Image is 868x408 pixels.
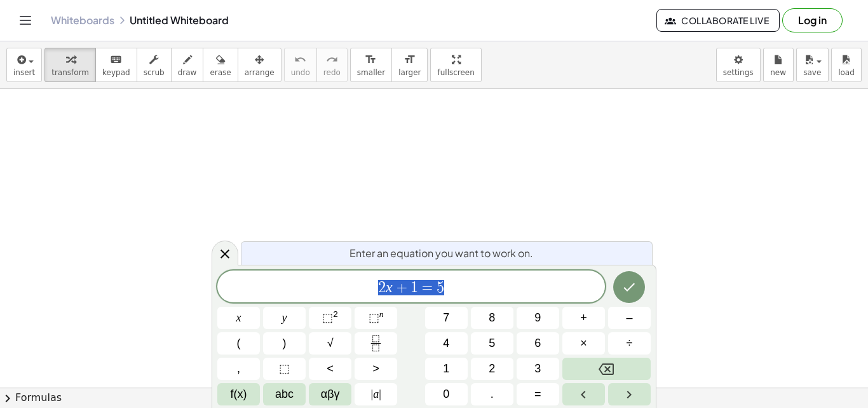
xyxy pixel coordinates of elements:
[282,309,287,327] span: y
[403,52,416,67] i: format_size
[237,360,240,377] span: ,
[275,386,294,403] span: abc
[763,48,794,82] button: new
[350,48,392,82] button: format_sizesmaller
[203,48,238,82] button: erase
[489,309,495,327] span: 8
[231,386,247,403] span: f(x)
[284,48,317,82] button: undoundo
[534,335,541,352] span: 6
[144,68,165,77] span: scrub
[471,383,513,405] button: .
[333,309,338,319] sup: 2
[562,383,605,405] button: Left arrow
[217,307,260,329] button: x
[443,309,449,327] span: 7
[210,68,231,77] span: erase
[627,335,633,352] span: ÷
[425,332,468,355] button: 4
[372,360,379,377] span: >
[534,309,541,327] span: 9
[309,358,351,380] button: Less than
[323,68,341,77] span: redo
[236,309,241,327] span: x
[803,68,821,77] span: save
[796,48,829,82] button: save
[471,307,513,329] button: 8
[171,48,204,82] button: draw
[355,358,397,380] button: Greater than
[309,332,351,355] button: Square root
[110,52,122,67] i: keyboard
[562,358,651,380] button: Backspace
[534,386,541,403] span: =
[263,307,306,329] button: y
[517,358,559,380] button: 3
[237,335,241,352] span: (
[217,332,260,355] button: (
[294,52,306,67] i: undo
[309,307,351,329] button: Squared
[656,9,780,32] button: Collaborate Live
[608,307,651,329] button: Minus
[291,68,310,77] span: undo
[263,358,306,380] button: Placeholder
[379,388,381,400] span: |
[443,386,449,403] span: 0
[626,309,632,327] span: –
[838,68,855,77] span: load
[437,280,444,295] span: 5
[321,386,340,403] span: αβγ
[443,335,449,352] span: 4
[410,280,418,295] span: 1
[355,383,397,405] button: Absolute value
[491,386,494,403] span: .
[425,358,468,380] button: 1
[327,360,334,377] span: <
[386,279,393,295] var: x
[517,307,559,329] button: 9
[178,68,197,77] span: draw
[263,332,306,355] button: )
[580,335,587,352] span: ×
[608,383,651,405] button: Right arrow
[443,360,449,377] span: 1
[44,48,96,82] button: transform
[13,68,35,77] span: insert
[517,332,559,355] button: 6
[782,8,843,32] button: Log in
[770,68,786,77] span: new
[517,383,559,405] button: Equals
[217,383,260,405] button: Functions
[831,48,862,82] button: load
[245,68,275,77] span: arrange
[534,360,541,377] span: 3
[349,246,533,261] span: Enter an equation you want to work on.
[371,388,374,400] span: |
[102,68,130,77] span: keypad
[613,271,645,303] button: Done
[489,335,495,352] span: 5
[355,307,397,329] button: Superscript
[238,48,281,82] button: arrange
[391,48,428,82] button: format_sizelarger
[716,48,761,82] button: settings
[425,383,468,405] button: 0
[608,332,651,355] button: Divide
[327,335,334,352] span: √
[418,280,437,295] span: =
[378,280,386,295] span: 2
[217,358,260,380] button: ,
[51,68,89,77] span: transform
[379,309,384,319] sup: n
[393,280,411,295] span: +
[51,14,114,27] a: Whiteboards
[95,48,137,82] button: keyboardkeypad
[316,48,348,82] button: redoredo
[471,332,513,355] button: 5
[15,10,36,31] button: Toggle navigation
[471,358,513,380] button: 2
[279,360,290,377] span: ⬚
[326,52,338,67] i: redo
[371,386,381,403] span: a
